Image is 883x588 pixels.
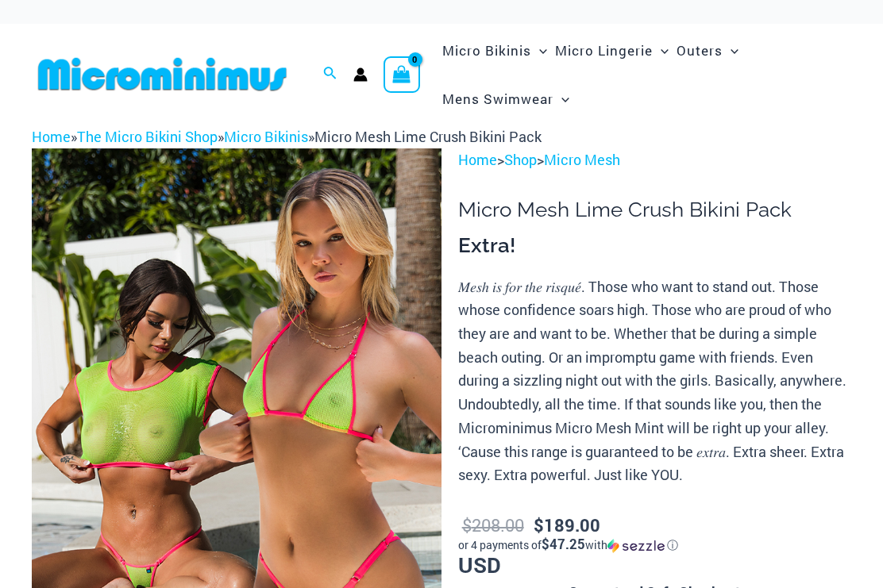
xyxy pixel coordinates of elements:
[438,75,573,123] a: Mens SwimwearMenu ToggleMenu Toggle
[458,512,851,576] p: USD
[32,56,293,92] img: MM SHOP LOGO FLAT
[504,150,537,169] a: Shop
[32,127,71,146] a: Home
[77,127,218,146] a: The Micro Bikini Shop
[553,79,569,119] span: Menu Toggle
[462,513,472,536] span: $
[542,535,585,553] span: $47.25
[32,127,542,146] span: » » »
[723,30,738,71] span: Menu Toggle
[458,148,851,172] p: > >
[531,30,547,71] span: Menu Toggle
[462,513,524,536] bdi: 208.00
[314,127,542,146] span: Micro Mesh Lime Crush Bikini Pack
[458,233,851,259] h3: Extra!
[458,150,497,169] a: Home
[436,24,851,125] nav: Site Navigation
[323,64,337,85] a: Search icon link
[442,79,553,119] span: Mens Swimwear
[544,150,620,169] a: Micro Mesh
[438,26,551,75] a: Micro BikinisMenu ToggleMenu Toggle
[607,539,665,553] img: Sezzle
[653,30,669,71] span: Menu Toggle
[442,30,531,71] span: Micro Bikinis
[673,26,742,75] a: OutersMenu ToggleMenu Toggle
[555,30,653,71] span: Micro Lingerie
[353,67,368,82] a: Account icon link
[458,198,851,222] h1: Micro Mesh Lime Crush Bikini Pack
[458,537,851,553] div: or 4 payments of$47.25withSezzle Click to learn more about Sezzle
[458,275,851,487] p: 𝑀𝑒𝑠ℎ 𝑖𝑠 𝑓𝑜𝑟 𝑡ℎ𝑒 𝑟𝑖𝑠𝑞𝑢𝑒́. Those who want to stand out. Those whose confidence soars high. Those wh...
[677,30,723,71] span: Outers
[534,513,600,536] bdi: 189.00
[224,127,308,146] a: Micro Bikinis
[534,513,544,536] span: $
[384,56,420,93] a: View Shopping Cart, empty
[551,26,673,75] a: Micro LingerieMenu ToggleMenu Toggle
[458,537,851,553] div: or 4 payments of with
